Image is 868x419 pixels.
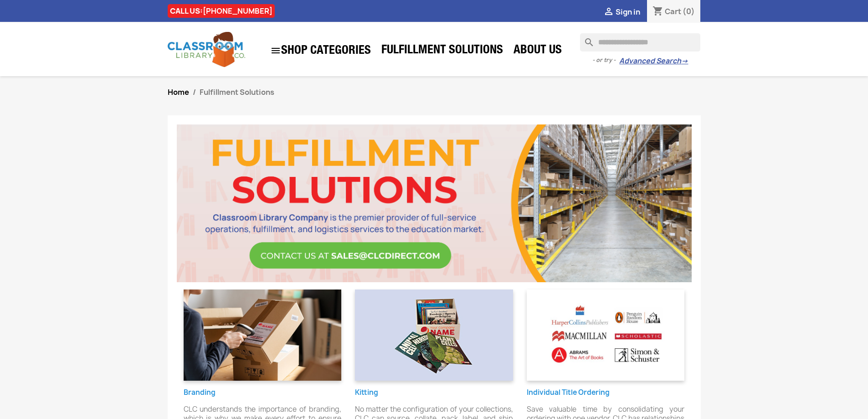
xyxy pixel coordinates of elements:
[603,7,640,17] a:  Sign in
[592,56,619,65] span: - or try -
[184,389,342,397] h6: Branding
[355,290,513,381] img: Classroom Library Company Kitting
[184,290,342,381] img: Classroom Library Company Branding
[355,389,513,397] h6: Kitting
[527,290,685,381] img: Classroom Library Company Ordering
[580,33,591,44] i: search
[616,7,640,17] span: Sign in
[652,6,663,17] i: shopping_cart
[270,45,281,56] i: 
[509,42,566,60] a: About Us
[681,57,688,66] span: →
[527,389,685,397] h6: Individual Title Ordering
[683,6,695,16] span: (0)
[200,87,274,97] span: Fulfillment Solutions
[377,42,508,60] a: Fulfillment Solutions
[665,6,681,16] span: Cart
[603,7,614,18] i: 
[168,4,275,18] div: CALL US:
[580,33,700,52] input: Search
[203,6,272,16] a: [PHONE_NUMBER]
[168,32,245,67] img: Classroom Library Company
[168,87,189,97] a: Home
[619,57,688,66] a: Advanced Search→
[170,124,699,282] img: Fullfillment Solutions
[266,41,375,61] a: SHOP CATEGORIES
